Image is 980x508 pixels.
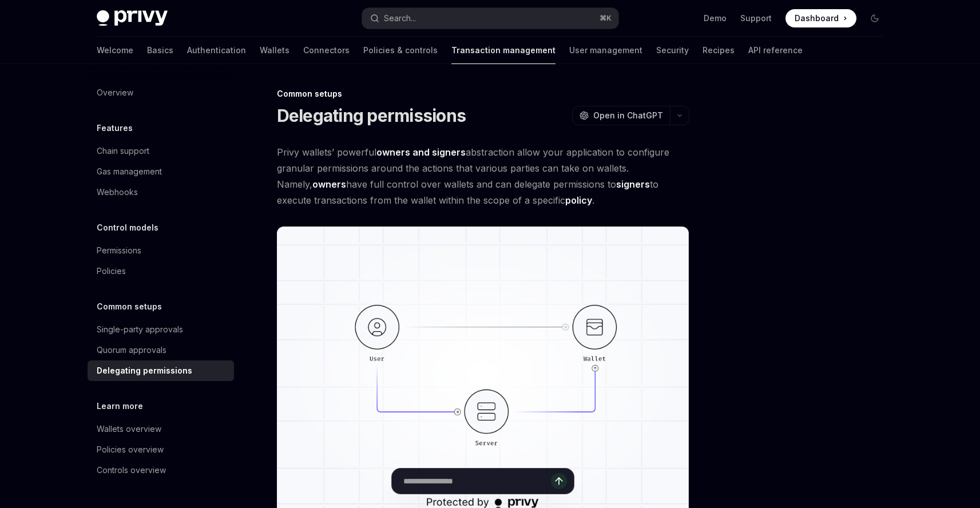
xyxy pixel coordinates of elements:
strong: policy [565,195,592,206]
a: User management [569,37,642,64]
div: Policies overview [97,443,164,457]
a: Gas management [88,161,234,182]
a: Policies & controls [363,37,438,64]
span: Open in ChatGPT [593,110,663,121]
span: Privy wallets’ powerful abstraction allow your application to configure granular permissions arou... [277,144,689,208]
a: Permissions [88,240,234,261]
a: owners and signers [376,146,466,158]
a: Single-party approvals [88,319,234,340]
button: Send message [551,473,567,489]
strong: owners and signers [376,146,466,158]
a: Policies [88,261,234,281]
img: dark logo [97,10,168,26]
div: Overview [97,86,133,100]
a: Chain support [88,141,234,161]
strong: owners [312,178,346,190]
div: Policies [97,264,126,278]
div: Gas management [97,165,162,178]
div: Search... [384,11,416,25]
div: Quorum approvals [97,343,166,357]
h5: Control models [97,221,158,235]
a: Recipes [703,37,735,64]
strong: signers [616,178,650,190]
a: Demo [704,13,727,24]
a: Transaction management [451,37,556,64]
a: Webhooks [88,182,234,203]
button: Toggle dark mode [866,9,884,27]
a: Wallets [260,37,289,64]
a: Security [656,37,689,64]
h5: Learn more [97,399,143,413]
a: Delegating permissions [88,360,234,381]
span: Dashboard [795,13,839,24]
div: Controls overview [97,463,166,477]
a: Basics [147,37,173,64]
div: Chain support [97,144,149,158]
a: policy [565,195,592,207]
a: Policies overview [88,439,234,460]
div: Common setups [277,88,689,100]
button: Search...⌘K [362,8,618,29]
span: ⌘ K [600,14,612,23]
div: Wallets overview [97,422,161,436]
button: Open in ChatGPT [572,106,670,125]
a: Wallets overview [88,419,234,439]
a: Connectors [303,37,350,64]
a: Controls overview [88,460,234,481]
h1: Delegating permissions [277,105,466,126]
div: Permissions [97,244,141,257]
a: Authentication [187,37,246,64]
a: API reference [748,37,803,64]
div: Webhooks [97,185,138,199]
div: Delegating permissions [97,364,192,378]
a: Overview [88,82,234,103]
a: Welcome [97,37,133,64]
a: Support [740,13,772,24]
a: Dashboard [785,9,856,27]
a: Quorum approvals [88,340,234,360]
div: Single-party approvals [97,323,183,336]
h5: Common setups [97,300,162,313]
h5: Features [97,121,133,135]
